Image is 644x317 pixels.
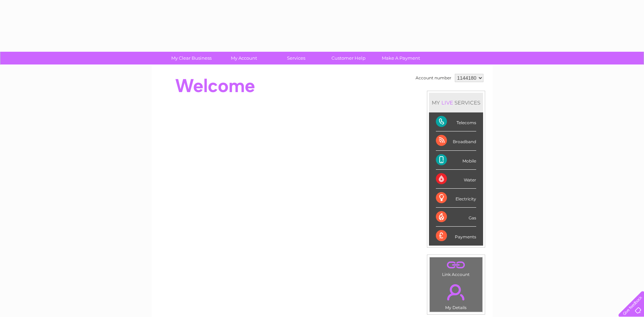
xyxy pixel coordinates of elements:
td: My Details [429,278,483,312]
a: My Account [215,52,272,65]
a: . [431,259,481,271]
td: Link Account [429,257,483,279]
a: . [431,280,481,304]
a: Services [268,52,325,65]
div: LIVE [440,99,454,106]
div: Electricity [436,189,476,208]
div: Mobile [436,151,476,170]
div: MY SERVICES [429,93,483,112]
div: Broadband [436,131,476,150]
td: Account number [414,72,453,84]
div: Gas [436,208,476,227]
div: Telecoms [436,112,476,131]
a: Customer Help [320,52,377,65]
a: Make A Payment [372,52,429,65]
div: Payments [436,227,476,245]
div: Water [436,170,476,189]
a: My Clear Business [163,52,220,65]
